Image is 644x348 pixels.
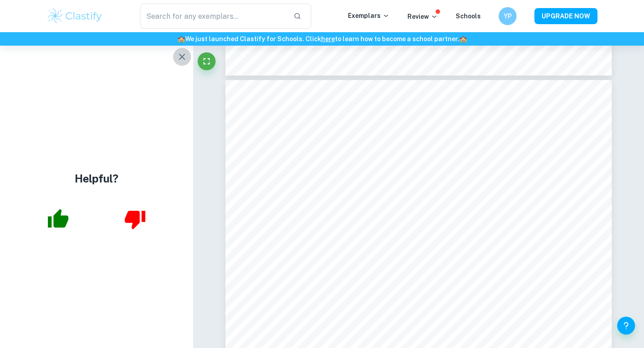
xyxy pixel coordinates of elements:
p: Review [407,12,438,21]
button: Help and Feedback [617,317,635,335]
h6: YP [503,11,513,21]
a: Schools [456,13,481,20]
button: Fullscreen [198,52,216,70]
h6: We just launched Clastify for Schools. Click to learn how to become a school partner. [2,34,642,44]
span: 🏫 [178,35,185,42]
img: Clastify logo [47,7,103,25]
span: 🏫 [459,35,467,42]
h4: Helpful? [75,170,119,187]
a: here [321,35,335,42]
p: Exemplars [348,11,390,21]
input: Search for any exemplars... [140,4,286,29]
button: YP [499,7,517,25]
button: UPGRADE NOW [534,8,597,24]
